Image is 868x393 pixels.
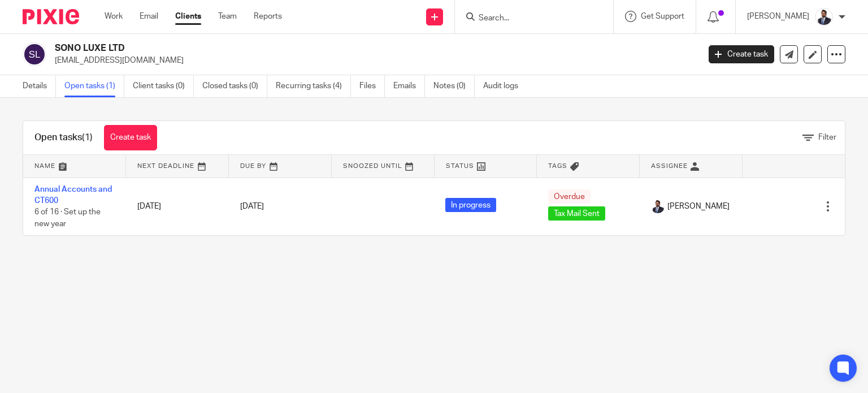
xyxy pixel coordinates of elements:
[651,200,665,213] img: _MG_2399_1.jpg
[709,45,774,63] a: Create task
[82,133,93,142] span: (1)
[64,75,124,97] a: Open tasks (1)
[815,8,833,26] img: _MG_2399_1.jpg
[818,133,836,141] span: Filter
[276,75,351,97] a: Recurring tasks (4)
[254,11,282,22] a: Reports
[55,42,565,54] h2: SONO LUXE LTD
[34,208,101,228] span: 6 of 16 · Set up the new year
[667,201,730,212] span: [PERSON_NAME]
[240,202,264,210] span: [DATE]
[175,11,201,22] a: Clients
[34,132,93,144] h1: Open tasks
[343,163,402,169] span: Snoozed Until
[105,11,123,22] a: Work
[393,75,425,97] a: Emails
[104,125,157,150] a: Create task
[548,206,605,221] span: Tax Mail Sent
[140,11,158,22] a: Email
[218,11,237,22] a: Team
[483,75,527,97] a: Audit logs
[23,42,46,66] img: svg%3E
[202,75,267,97] a: Closed tasks (0)
[133,75,194,97] a: Client tasks (0)
[548,163,567,169] span: Tags
[23,9,79,24] img: Pixie
[126,178,229,235] td: [DATE]
[34,185,112,205] a: Annual Accounts and CT600
[478,14,579,24] input: Search
[446,163,474,169] span: Status
[641,12,684,20] span: Get Support
[55,55,692,66] p: [EMAIL_ADDRESS][DOMAIN_NAME]
[433,75,475,97] a: Notes (0)
[747,11,809,22] p: [PERSON_NAME]
[23,75,56,97] a: Details
[359,75,385,97] a: Files
[445,198,496,212] span: In progress
[548,189,591,204] span: Overdue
